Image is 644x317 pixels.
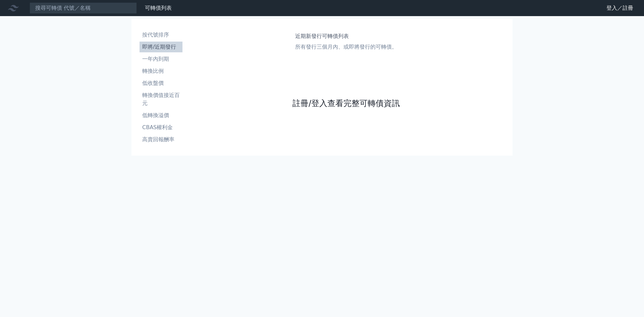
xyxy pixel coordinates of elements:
[140,42,182,52] a: 即將/近期發行
[140,78,182,89] a: 低收盤價
[140,122,182,133] a: CBAS權利金
[140,43,182,51] li: 即將/近期發行
[140,134,182,145] a: 高賣回報酬率
[140,123,182,131] li: CBAS權利金
[140,111,182,119] li: 低轉換溢價
[140,66,182,76] a: 轉換比例
[295,43,397,51] p: 所有發行三個月內、或即將發行的可轉債。
[140,31,182,39] li: 按代號排序
[140,136,182,144] li: 高賣回報酬率
[140,110,182,121] a: 低轉換溢價
[140,79,182,87] li: 低收盤價
[295,32,397,40] h1: 近期新發行可轉債列表
[140,55,182,63] li: 一年內到期
[140,90,182,109] a: 轉換價值接近百元
[140,30,182,40] a: 按代號排序
[140,91,182,107] li: 轉換價值接近百元
[292,98,400,109] a: 註冊/登入查看完整可轉債資訊
[140,54,182,64] a: 一年內到期
[30,2,137,14] input: 搜尋可轉債 代號／名稱
[145,5,172,11] a: 可轉債列表
[140,67,182,75] li: 轉換比例
[601,3,639,13] a: 登入／註冊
